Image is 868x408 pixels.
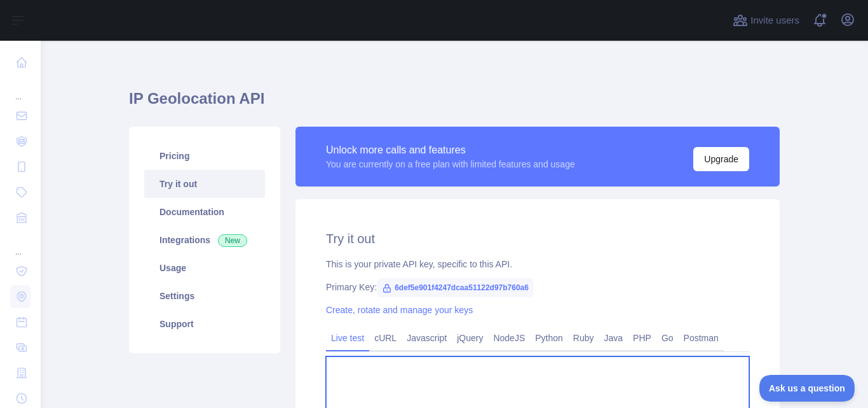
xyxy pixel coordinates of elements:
[144,142,265,170] a: Pricing
[144,282,265,310] a: Settings
[326,230,749,248] h2: Try it out
[530,328,568,348] a: Python
[144,198,265,226] a: Documentation
[759,375,855,402] iframe: Toggle Customer Support
[568,328,599,348] a: Ruby
[730,10,802,31] button: Invite users
[144,226,265,254] a: Integrations New
[326,305,473,315] a: Create, rotate and manage your keys
[326,158,575,171] div: You are currently on a free plan with limited features and usage
[144,170,265,198] a: Try it out
[326,258,749,271] div: This is your private API key, specific to this API.
[488,328,530,348] a: NodeJS
[144,310,265,338] a: Support
[402,328,452,348] a: Javascript
[377,278,534,297] span: 6def5e901f4247dcaa51122d97b760a6
[369,328,402,348] a: cURL
[693,147,749,171] button: Upgrade
[326,328,369,348] a: Live test
[750,13,799,28] span: Invite users
[10,232,31,257] div: ...
[679,328,724,348] a: Postman
[628,328,656,348] a: PHP
[10,76,31,102] div: ...
[452,328,488,348] a: jQuery
[144,254,265,282] a: Usage
[218,234,247,247] span: New
[326,281,749,293] div: Primary Key:
[326,143,575,158] div: Unlock more calls and features
[656,328,679,348] a: Go
[599,328,628,348] a: Java
[129,88,780,119] h1: IP Geolocation API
